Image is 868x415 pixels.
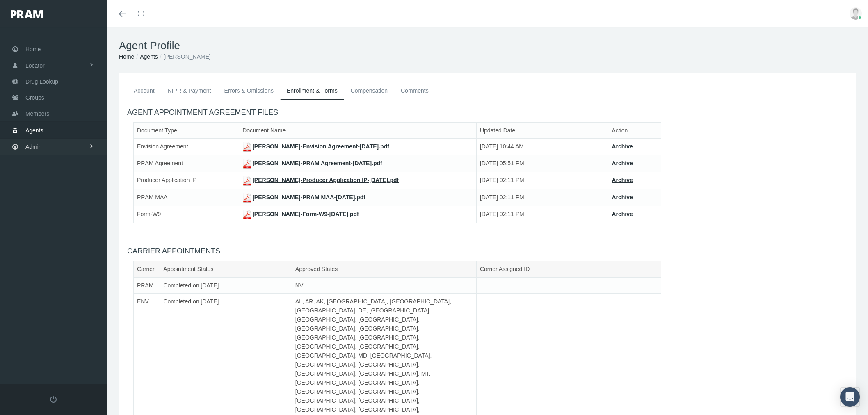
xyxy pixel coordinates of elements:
[242,177,399,183] a: [PERSON_NAME]-Producer Application IP-[DATE].pdf
[242,142,252,152] img: pdf.png
[476,189,608,206] td: [DATE] 02:11 PM
[612,194,633,201] a: Archive
[476,261,661,277] th: Carrier Assigned ID
[242,143,389,150] a: [PERSON_NAME]-Envision Agreement-[DATE].pdf
[242,194,365,201] a: [PERSON_NAME]-PRAM MAA-[DATE].pdf
[242,211,359,217] a: [PERSON_NAME]-Form-W9-[DATE].pdf
[850,7,862,20] img: user-placeholder.jpg
[476,155,608,172] td: [DATE] 05:51 PM
[134,122,239,138] th: Document Type
[134,155,239,172] td: PRAM Agreement
[217,82,280,100] a: Errors & Omissions
[161,82,218,100] a: NIPR & Payment
[160,277,292,294] td: Completed on [DATE]
[158,52,211,61] li: [PERSON_NAME]
[25,74,58,89] span: Drug Lookup
[119,53,134,60] a: Home
[476,206,608,223] td: [DATE] 02:11 PM
[239,122,477,138] th: Document Name
[119,39,856,52] h1: Agent Profile
[127,108,847,117] h4: AGENT APPOINTMENT AGREEMENT FILES
[242,210,252,219] img: pdf.png
[134,206,239,223] td: Form-W9
[394,82,435,100] a: Comments
[25,123,43,138] span: Agents
[25,106,49,121] span: Members
[134,261,160,277] th: Carrier
[242,176,252,186] img: pdf.png
[134,277,160,294] td: PRAM
[476,172,608,189] td: [DATE] 02:11 PM
[292,261,476,277] th: Approved States
[612,211,633,217] a: Archive
[127,82,161,100] a: Account
[134,138,239,155] td: Envision Agreement
[344,82,394,100] a: Compensation
[292,277,476,294] td: NV
[127,247,847,256] h4: CARRIER APPOINTMENTS
[476,122,608,138] th: Updated Date
[242,193,252,203] img: pdf.png
[134,189,239,206] td: PRAM MAA
[25,58,45,73] span: Locator
[840,387,860,407] div: Open Intercom Messenger
[160,261,292,277] th: Appointment Status
[242,160,382,166] a: [PERSON_NAME]-PRAM Agreement-[DATE].pdf
[25,139,42,155] span: Admin
[612,143,633,150] a: Archive
[476,138,608,155] td: [DATE] 10:44 AM
[11,10,43,18] img: PRAM_20_x_78.png
[280,82,344,100] a: Enrollment & Forms
[612,160,633,166] a: Archive
[134,172,239,189] td: Producer Application IP
[25,90,44,105] span: Groups
[25,41,41,57] span: Home
[140,53,158,60] a: Agents
[608,122,661,138] th: Action
[242,159,252,169] img: pdf.png
[612,177,633,183] a: Archive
